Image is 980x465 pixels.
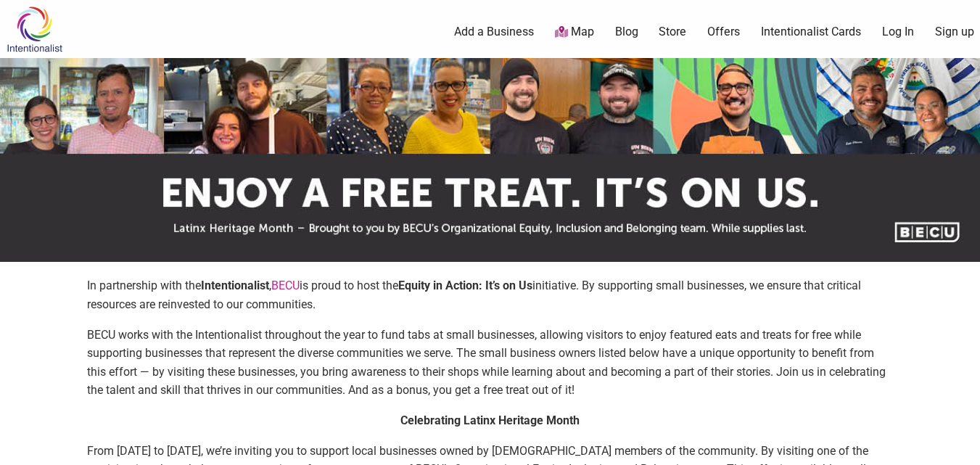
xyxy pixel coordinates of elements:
p: In partnership with the , is proud to host the initiative. By supporting small businesses, we ens... [87,276,893,313]
strong: Intentionalist [201,279,269,292]
p: BECU works with the Intentionalist throughout the year to fund tabs at small businesses, allowing... [87,326,893,400]
a: BECU [271,279,300,292]
a: Intentionalist Cards [761,24,861,40]
a: Sign up [935,24,974,40]
a: Store [659,24,686,40]
a: Blog [615,24,638,40]
a: Add a Business [454,24,534,40]
a: Offers [707,24,740,40]
strong: Equity in Action: It’s on Us [398,279,532,292]
a: Log In [882,24,914,40]
a: Map [555,24,594,41]
strong: Celebrating Latinx Heritage Month [400,413,580,427]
